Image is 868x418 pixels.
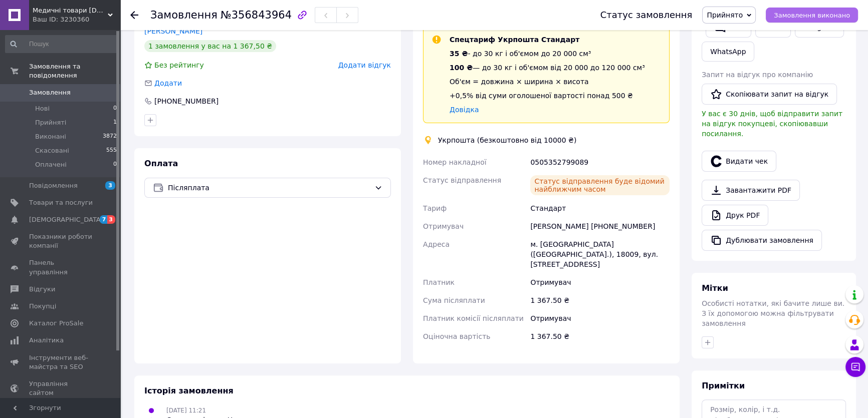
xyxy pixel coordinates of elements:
input: Пошук [5,35,118,53]
span: Оціночна вартість [423,332,490,340]
span: 555 [106,146,117,155]
span: 35 ₴ [450,50,468,58]
span: Скасовані [35,146,69,155]
span: Історія замовлення [144,386,234,395]
span: Платник [423,278,455,286]
div: 1 367.50 ₴ [528,327,672,345]
span: [DATE] 11:21 [166,407,206,414]
span: Оплата [144,159,178,168]
span: Панель управління [29,258,93,276]
span: Нові [35,104,50,113]
div: Ваш ID: 3230360 [33,15,120,24]
span: Замовлення та повідомлення [29,62,120,80]
span: 1 [113,118,117,127]
button: Замовлення виконано [766,8,858,23]
span: Примітки [702,381,745,390]
div: 1 замовлення у вас на 1 367,50 ₴ [144,40,276,52]
span: 100 ₴ [450,64,473,72]
div: - до 30 кг і об'ємом до 20 000 см³ [450,49,645,59]
span: Тариф [423,204,447,212]
span: Повідомлення [29,181,78,190]
span: Особисті нотатки, які бачите лише ви. З їх допомогою можна фільтрувати замовлення [702,299,844,327]
span: Замовлення виконано [774,12,850,19]
span: Спецтариф Укрпошта Стандарт [450,36,579,44]
div: Статус замовлення [600,10,693,20]
a: Довідка [450,106,479,114]
span: Інструменти веб-майстра та SEO [29,353,93,371]
div: Стандарт [528,199,672,217]
a: Друк PDF [702,205,768,226]
span: №356843964 [221,9,292,21]
div: 1 367.50 ₴ [528,291,672,309]
span: Додати відгук [338,61,391,69]
span: Управління сайтом [29,379,93,397]
div: [PHONE_NUMBER] [153,96,220,106]
div: — до 30 кг і об'ємом від 20 000 до 120 000 см³ [450,63,645,73]
span: Медичні товари Prasolmed.com.ua [33,6,108,15]
div: Отримувач [528,273,672,291]
div: +0,5% від суми оголошеної вартості понад 500 ₴ [450,91,645,101]
span: Запит на відгук про компанію [702,71,813,79]
span: Покупці [29,302,56,311]
span: Відгуки [29,285,55,294]
span: Адреса [423,240,450,248]
span: Платник комісії післяплати [423,314,524,322]
span: Без рейтингу [154,61,204,69]
a: [PERSON_NAME] [144,27,202,35]
span: Каталог ProSale [29,319,83,328]
button: Чат з покупцем [845,357,865,377]
div: Об'єм = довжина × ширина × висота [450,77,645,87]
span: Показники роботи компанії [29,232,93,250]
div: [PERSON_NAME] [PHONE_NUMBER] [528,217,672,235]
div: Статус відправлення буде відомий найближчим часом [530,175,670,195]
span: 0 [113,160,117,169]
span: Оплачені [35,160,67,169]
span: 3 [107,215,115,224]
span: Виконані [35,132,66,141]
span: Сума післяплати [423,296,485,304]
div: м. [GEOGRAPHIC_DATA] ([GEOGRAPHIC_DATA].), 18009, вул. [STREET_ADDRESS] [528,235,672,273]
div: Укрпошта (безкоштовно від 10000 ₴) [436,135,579,145]
div: Отримувач [528,309,672,327]
span: Товари та послуги [29,198,93,207]
button: Скопіювати запит на відгук [702,84,837,105]
span: Отримувач [423,222,464,230]
span: Прийнято [707,11,743,19]
span: Статус відправлення [423,176,501,184]
span: Прийняті [35,118,66,127]
button: Видати чек [702,151,776,172]
span: Додати [154,79,182,87]
span: У вас є 30 днів, щоб відправити запит на відгук покупцеві, скопіювавши посилання. [702,110,842,138]
span: Номер накладної [423,158,487,166]
span: 7 [100,215,108,224]
span: Післяплата [168,182,370,193]
div: Повернутися назад [130,10,138,20]
span: 3 [105,181,115,190]
span: 0 [113,104,117,113]
a: Завантажити PDF [702,180,800,201]
span: [DEMOGRAPHIC_DATA] [29,215,103,224]
span: Аналітика [29,336,64,345]
span: 3872 [103,132,117,141]
span: Замовлення [29,88,71,97]
div: 0505352799089 [528,153,672,171]
button: Дублювати замовлення [702,230,822,251]
span: Мітки [702,283,728,293]
span: Замовлення [150,9,218,21]
a: WhatsApp [702,42,754,62]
